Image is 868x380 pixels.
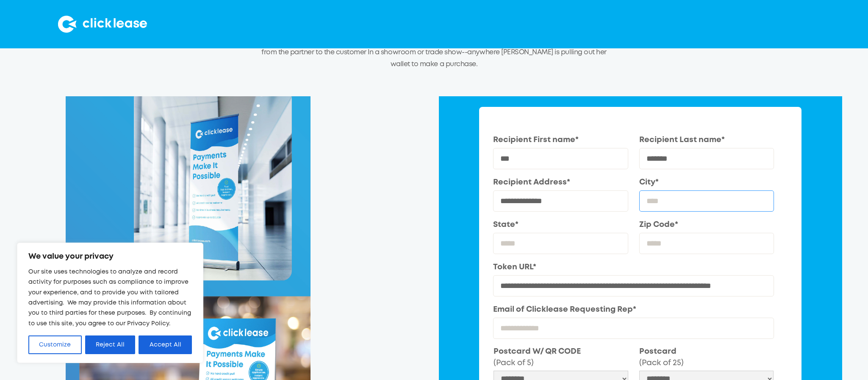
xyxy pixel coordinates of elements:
[493,134,628,146] label: Recipient First name*
[28,335,82,354] button: Customize
[639,177,774,188] label: City*
[639,219,774,231] label: Zip Code*
[493,177,628,188] label: Recipient Address*
[493,262,774,273] label: Token URL*
[494,346,628,369] label: Postcard W/ QR CODE
[494,360,534,366] span: (Pack of 5)
[58,16,147,33] img: Clicklease logo
[17,243,203,363] div: We value your privacy
[85,335,136,354] button: Reject All
[639,134,774,146] label: Recipient Last name*
[639,360,684,366] span: (Pack of 25)
[258,35,610,70] p: POP is Point-of-Purchase Marketing Materials. P OP is always customer-facing and usually comes di...
[639,346,774,369] label: Postcard
[493,304,774,316] label: Email of Clicklease Requesting Rep*
[28,251,192,262] p: We value your privacy
[28,269,191,326] span: Our site uses technologies to analyze and record activity for purposes such as compliance to impr...
[139,335,192,354] button: Accept All
[493,219,628,231] label: State*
